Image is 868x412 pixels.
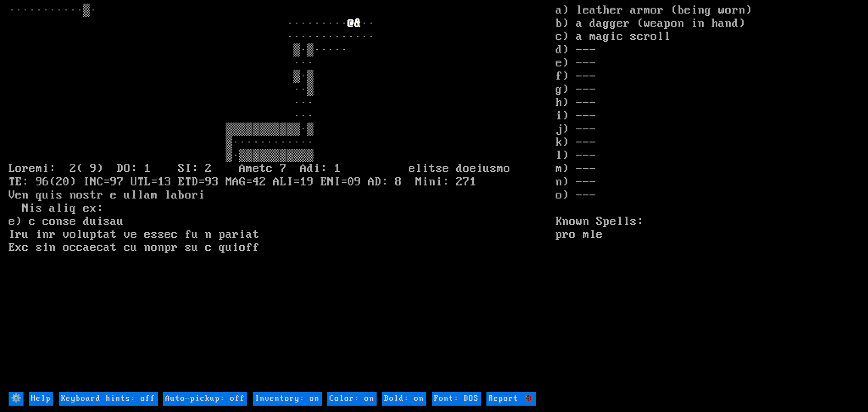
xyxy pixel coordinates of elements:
stats: a) leather armor (being worn) b) a dagger (weapon in hand) c) a magic scroll d) --- e) --- f) ---... [556,4,859,391]
input: Inventory: on [253,392,322,405]
larn: ···········▒· ········· ·· ············· ▒·▒····· ··· ▒·▒ ··▒ ··· ··· ▒▒▒▒▒▒▒▒▒▒▒·▒ ▒············... [9,4,556,391]
input: Auto-pickup: off [163,392,247,405]
input: Keyboard hints: off [59,392,158,405]
input: Bold: on [382,392,426,405]
input: ⚙️ [9,392,24,405]
input: Report 🐞 [486,392,536,405]
input: Font: DOS [432,392,481,405]
font: & [354,17,361,30]
font: @ [348,17,354,30]
input: Color: on [327,392,377,405]
input: Help [29,392,53,405]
